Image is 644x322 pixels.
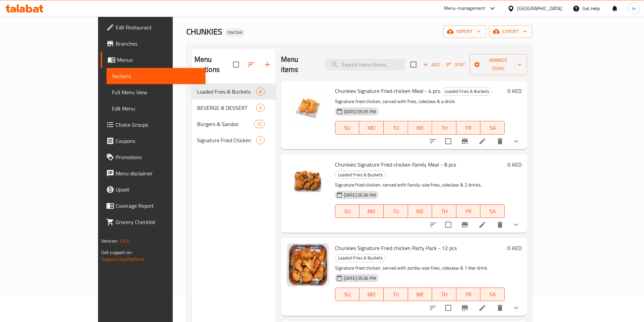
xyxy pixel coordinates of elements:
h2: Menu items [281,54,317,75]
div: Burgers & Sandos [197,120,254,128]
span: BEVERGE & DESSERT [197,104,256,112]
a: Grocery Checklist [101,214,206,230]
p: Signature fried chicken, served with Jumbo-size fries, coleslaw & 1 liter drink. [335,264,505,272]
span: 7 [257,137,264,144]
span: Chunkies Signature Fried chicken Family Meal - 8 pcs [335,159,456,170]
span: TU [386,206,405,216]
button: delete [492,300,508,316]
span: Select section [406,57,421,72]
p: Signature fried chicken, served with fries, coleslaw & a drink. [335,97,505,106]
div: Loaded Fries & Buckets [335,171,386,179]
span: Inactive [225,29,245,35]
button: WE [408,204,432,218]
span: Edit Menu [112,104,200,113]
a: Edit menu item [478,221,486,229]
h6: 0 AED [507,243,522,253]
h6: 0 AED [507,160,522,169]
button: TH [432,204,456,218]
span: Signature Fried Chicken [197,136,256,144]
span: [DATE] 05:36 PM [341,192,379,198]
span: WE [411,123,430,133]
span: Select to update [441,134,455,148]
span: Chunkies Signature Fried chicken Party Pack - 12 pcs [335,243,457,253]
p: Signature fried chicken, served with family-size fries, coleslaw & 2 drinks. [335,181,505,189]
a: Promotions [101,149,206,165]
a: Coverage Report [101,198,206,214]
a: Support.OpsPlatform [101,255,144,264]
a: Upsell [101,181,206,198]
span: Add [422,61,440,69]
button: show more [508,133,524,149]
button: FR [456,121,481,134]
span: Add item [421,59,442,70]
span: SA [483,206,502,216]
span: 1.0.0 [119,237,129,245]
button: delete [492,217,508,233]
span: Version: [101,237,118,245]
button: show more [508,217,524,233]
span: SA [483,290,502,299]
img: Chunkies Signature Fried chicken Party Pack - 12 pcs [286,243,330,287]
span: m [632,5,636,12]
span: [DATE] 05:35 PM [341,108,379,115]
span: Get support on: [101,248,133,257]
span: 12 [254,121,264,127]
button: SU [335,288,360,301]
div: BEVERGE & DESSERT9 [192,100,276,116]
span: Menu disclaimer [116,169,200,177]
button: SA [480,204,505,218]
input: search [325,59,405,71]
button: Branch-specific-item [457,217,473,233]
button: TU [384,204,408,218]
button: Add [421,59,442,70]
a: Edit Menu [106,100,206,117]
button: sort-choices [425,300,441,316]
div: Loaded Fries & Buckets [442,88,492,96]
button: TU [384,121,408,134]
button: Manage items [470,54,527,75]
div: Burgers & Sandos12 [192,116,276,132]
span: SU [338,290,357,299]
span: MO [362,123,381,133]
span: CHUNKIES [186,24,222,39]
div: Menu-management [444,4,485,13]
span: FR [459,206,478,216]
span: MO [362,290,381,299]
img: Chunkies Signature Fried chicken Family Meal - 8 pcs [286,160,330,203]
button: sort-choices [425,217,441,233]
span: Coverage Report [116,202,200,210]
span: Branches [116,40,200,48]
button: sort-choices [425,133,441,149]
span: Sections [112,72,200,80]
button: SA [480,288,505,301]
span: FR [459,290,478,299]
span: 9 [257,105,264,111]
span: Select all sections [229,57,243,72]
span: SA [483,123,502,133]
span: Select to update [441,301,455,315]
button: delete [492,133,508,149]
a: Menu disclaimer [101,165,206,181]
span: Promotions [116,153,200,161]
button: Branch-specific-item [457,300,473,316]
button: MO [359,204,384,218]
span: TU [386,123,405,133]
button: show more [508,300,524,316]
span: MO [362,206,381,216]
button: SU [335,121,360,134]
a: Sections [106,68,206,84]
button: WE [408,121,432,134]
span: Full Menu View [112,88,200,96]
svg: Show Choices [512,304,520,312]
div: Loaded Fries & Buckets [335,254,386,262]
a: Menus [101,52,206,68]
span: TH [435,123,454,133]
img: Chunkies Signature Fried chicken Meal - 4 pcs [286,86,330,129]
button: export [489,25,532,38]
span: Manage items [475,56,522,73]
span: Loaded Fries & Buckets [335,254,385,262]
button: Sort [445,59,467,70]
span: WE [411,290,430,299]
nav: Menu sections [192,81,276,151]
button: Add section [259,56,276,73]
